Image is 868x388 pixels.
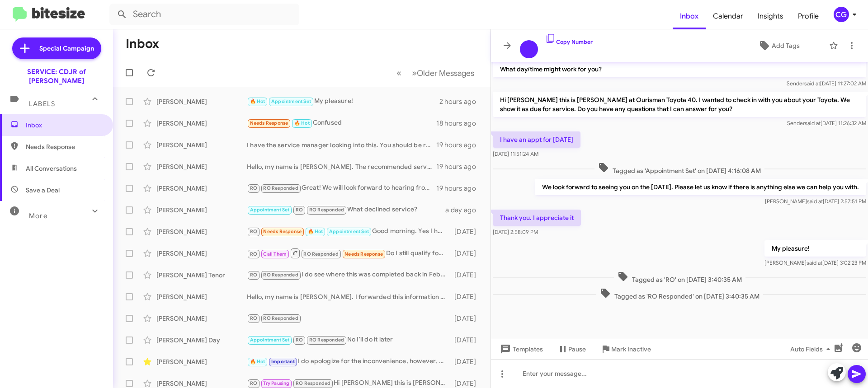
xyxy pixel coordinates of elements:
[29,212,47,220] span: More
[250,185,257,191] span: RO
[156,271,247,280] div: [PERSON_NAME] Tenor
[436,140,483,150] div: 19 hours ago
[491,341,550,357] button: Templates
[787,80,866,87] span: Sender [DATE] 11:27:02 AM
[450,314,483,323] div: [DATE]
[247,162,436,171] div: Hello, my name is [PERSON_NAME]. The recommended services are cabin air filter, 4 wheel alignment...
[450,249,483,258] div: [DATE]
[593,341,658,357] button: Mark Inactive
[826,7,858,22] button: CG
[263,251,287,257] span: Call Them
[450,292,483,301] div: [DATE]
[439,97,483,106] div: 2 hours ago
[296,380,330,386] span: RO Responded
[26,142,103,151] span: Needs Response
[26,121,103,130] span: Inbox
[750,3,791,29] a: Insights
[156,314,247,323] div: [PERSON_NAME]
[787,120,866,126] span: Sender [DATE] 11:26:32 AM
[493,92,866,117] p: Hi [PERSON_NAME] this is [PERSON_NAME] at Ourisman Toyota 40. I wanted to check in with you about...
[250,337,290,343] span: Appointment Set
[568,341,586,357] span: Pause
[450,336,483,345] div: [DATE]
[156,97,247,106] div: [PERSON_NAME]
[26,164,77,173] span: All Conversations
[156,140,247,150] div: [PERSON_NAME]
[807,259,822,266] span: said at
[493,229,538,235] span: [DATE] 2:58:09 PM
[450,379,483,388] div: [DATE]
[309,207,344,213] span: RO Responded
[308,229,323,234] span: 🔥 Hot
[834,7,849,22] div: CG
[614,271,745,284] span: Tagged as 'RO' on [DATE] 3:40:35 AM
[673,3,706,29] a: Inbox
[791,3,826,29] a: Profile
[344,251,383,257] span: Needs Response
[303,251,338,257] span: RO Responded
[436,162,483,171] div: 19 hours ago
[250,120,288,126] span: Needs Response
[391,64,407,82] button: Previous
[450,227,483,236] div: [DATE]
[493,210,581,226] p: Thank you. I appreciate it
[450,271,483,280] div: [DATE]
[493,150,538,157] span: [DATE] 11:51:24 AM
[804,80,820,87] span: said at
[550,341,593,357] button: Pause
[706,3,750,29] a: Calendar
[156,336,247,345] div: [PERSON_NAME] Day
[263,315,298,321] span: RO Responded
[417,68,474,78] span: Older Messages
[12,37,101,59] a: Special Campaign
[250,207,290,213] span: Appointment Set
[732,37,825,54] button: Add Tags
[765,198,866,205] span: [PERSON_NAME] [DATE] 2:57:51 PM
[445,206,483,215] div: a day ago
[247,356,450,367] div: I do apologize for the inconvenience, however, diagnostics would have to be dropped off m-f.
[247,183,436,193] div: Great! We will look forward to hearing from you to schedule!
[156,357,247,366] div: [PERSON_NAME]
[263,229,302,234] span: Needs Response
[39,44,94,53] span: Special Campaign
[156,206,247,215] div: [PERSON_NAME]
[329,229,369,234] span: Appointment Set
[156,379,247,388] div: [PERSON_NAME]
[29,100,55,108] span: Labels
[805,120,821,126] span: said at
[156,292,247,301] div: [PERSON_NAME]
[611,341,651,357] span: Mark Inactive
[392,64,480,82] nav: Page navigation example
[250,98,265,104] span: 🔥 Hot
[396,67,401,79] span: «
[535,179,866,195] p: We look forward to seeing you on the [DATE]. Please let us know if there is anything else we can ...
[156,119,247,128] div: [PERSON_NAME]
[790,341,834,357] span: Auto Fields
[772,37,800,54] span: Add Tags
[294,120,310,126] span: 🔥 Hot
[250,380,257,386] span: RO
[247,226,450,237] div: Good morning. Yes I had service on my car to replace headlight and last night found out it didn't...
[247,118,436,128] div: Confused
[250,359,265,365] span: 🔥 Hot
[126,37,159,51] h1: Inbox
[436,184,483,193] div: 19 hours ago
[263,380,289,386] span: Try Pausing
[247,248,450,259] div: Do I still qualify for a 10% discount?
[263,185,298,191] span: RO Responded
[436,119,483,128] div: 18 hours ago
[296,337,303,343] span: RO
[271,98,311,104] span: Appointment Set
[247,96,439,107] div: My pleasure!
[250,315,257,321] span: RO
[247,335,450,345] div: No I'll do it later
[250,229,257,234] span: RO
[247,140,436,150] div: I have the service manager looking into this. You should be receiving a call shortly to discuss t...
[309,337,344,343] span: RO Responded
[412,67,417,79] span: »
[109,4,299,25] input: Search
